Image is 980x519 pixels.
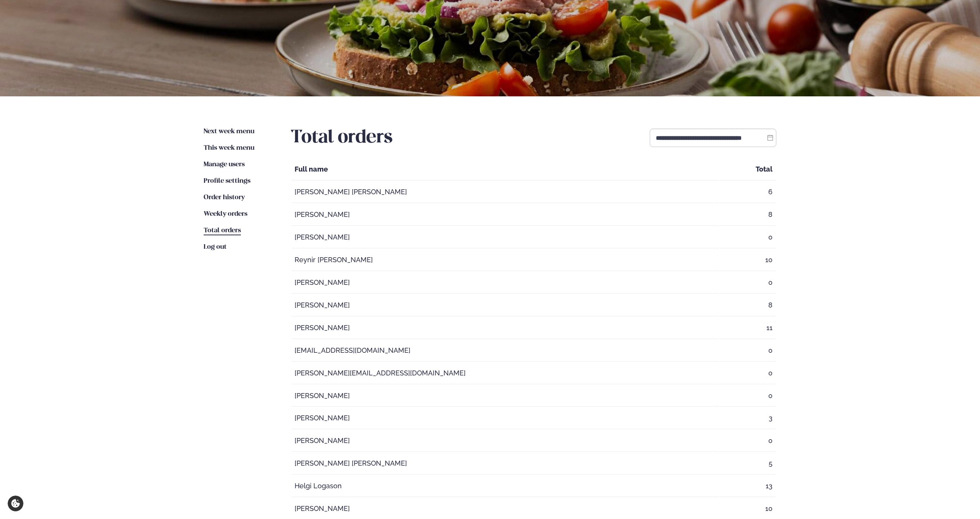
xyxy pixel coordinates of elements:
td: 8 [720,204,776,226]
td: Reynir [PERSON_NAME] [292,249,719,271]
td: 13 [720,475,776,497]
td: 3 [720,407,776,429]
td: 8 [720,294,776,316]
th: Full name [292,159,719,180]
a: Manage users [204,160,245,169]
a: Total orders [204,226,241,235]
a: This week menu [204,144,254,153]
td: [PERSON_NAME] [292,204,719,226]
td: 0 [720,430,776,452]
a: Log out [204,243,227,252]
span: Total orders [204,227,241,234]
td: [PERSON_NAME][EMAIL_ADDRESS][DOMAIN_NAME] [292,362,719,384]
td: [PERSON_NAME] [292,407,719,429]
td: Helgi Logason [292,475,719,497]
td: [PERSON_NAME] [292,430,719,452]
h2: Total orders [291,127,392,149]
a: Weekly orders [204,210,247,219]
td: [PERSON_NAME] [292,385,719,407]
td: 10 [720,249,776,271]
td: 0 [720,385,776,407]
td: 0 [720,272,776,294]
span: Weekly orders [204,211,247,217]
span: Manage users [204,161,245,168]
td: [PERSON_NAME] [PERSON_NAME] [292,453,719,474]
td: 0 [720,340,776,362]
td: [PERSON_NAME] [292,226,719,248]
span: Profile settings [204,178,250,184]
td: [PERSON_NAME] [292,317,719,339]
span: Order history [204,194,245,201]
a: Next week menu [204,127,254,136]
td: [EMAIL_ADDRESS][DOMAIN_NAME] [292,340,719,362]
td: 11 [720,317,776,339]
td: [PERSON_NAME] [292,272,719,294]
td: 6 [720,181,776,203]
td: 0 [720,226,776,248]
span: Next week menu [204,128,254,135]
a: Order history [204,193,245,202]
td: [PERSON_NAME] [292,294,719,316]
td: [PERSON_NAME] [PERSON_NAME] [292,181,719,203]
th: Total [720,159,776,180]
span: Log out [204,244,227,250]
td: 5 [720,453,776,474]
span: This week menu [204,145,254,151]
td: 0 [720,362,776,384]
a: Cookie settings [8,496,23,511]
a: Profile settings [204,177,250,186]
